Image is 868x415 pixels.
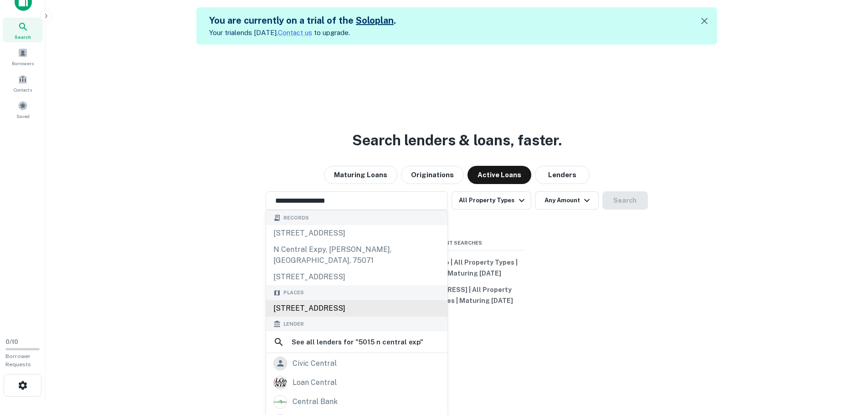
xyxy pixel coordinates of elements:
[5,338,18,345] span: 0 / 10
[274,395,287,408] img: picture
[209,14,396,27] h5: You are currently on a trial of the .
[389,282,525,309] button: [STREET_ADDRESS] | All Property Types | All Types | Maturing [DATE]
[293,357,337,370] div: civic central
[266,392,447,411] a: central bank
[266,269,447,285] div: [STREET_ADDRESS]
[266,354,447,373] a: civic central
[535,166,590,184] button: Lenders
[5,353,31,368] span: Borrower Requests
[467,166,531,184] button: Active Loans
[401,166,464,184] button: Originations
[266,241,447,269] div: n central expy, [PERSON_NAME], [GEOGRAPHIC_DATA], 75071
[535,191,599,210] button: Any Amount
[274,376,287,389] img: picture
[293,395,338,409] div: central bank
[3,97,43,122] a: Saved
[352,129,562,151] h3: Search lenders & loans, faster.
[283,214,309,222] span: Records
[283,320,304,328] span: Lender
[324,166,397,184] button: Maturing Loans
[3,18,43,42] a: Search
[356,15,394,26] a: Soloplan
[209,27,396,38] p: Your trial ends [DATE]. to upgrade.
[14,86,32,93] span: Contacts
[266,225,447,241] div: [STREET_ADDRESS]
[3,44,43,69] a: Borrowers
[389,239,525,247] span: Recent Searches
[283,289,304,297] span: Places
[292,337,423,348] h6: See all lenders for " 5015 n central exp "
[16,113,30,120] span: Saved
[266,373,447,392] a: loan central
[452,191,531,210] button: All Property Types
[293,376,337,389] div: loan central
[278,29,312,36] a: Contact us
[12,60,34,67] span: Borrowers
[266,300,447,317] div: [STREET_ADDRESS]
[3,71,43,95] a: Contacts
[15,33,31,41] span: Search
[389,254,525,282] button: 3100 monticello | All Property Types | All Types | Maturing [DATE]
[822,342,868,386] iframe: Chat Widget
